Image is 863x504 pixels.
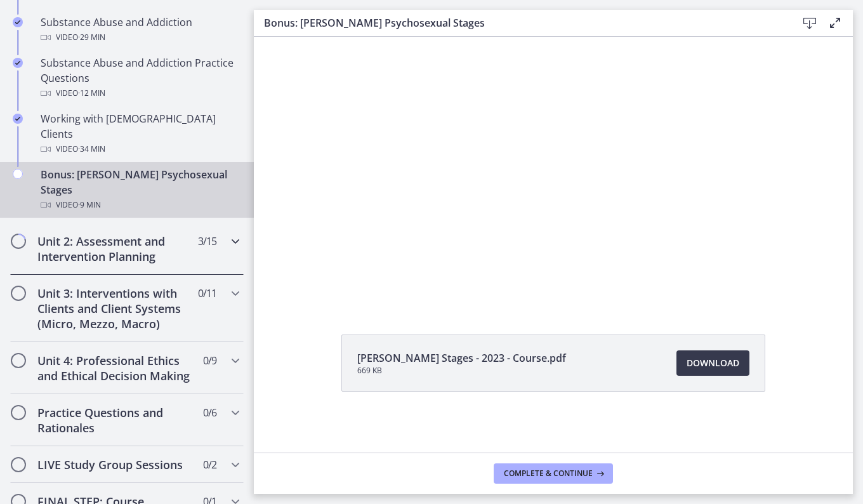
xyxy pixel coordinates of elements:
[687,355,739,371] span: Download
[78,30,105,45] span: · 29 min
[41,142,239,157] div: Video
[37,286,192,331] h2: Unit 3: Interventions with Clients and Client Systems (Micro, Mezzo, Macro)
[198,286,216,301] span: 0 / 11
[41,15,239,45] div: Substance Abuse and Addiction
[357,350,566,366] span: [PERSON_NAME] Stages - 2023 - Course.pdf
[78,197,101,213] span: · 9 min
[78,86,105,101] span: · 12 min
[78,142,105,157] span: · 34 min
[41,55,239,101] div: Substance Abuse and Addiction Practice Questions
[676,350,749,376] a: Download
[203,353,216,368] span: 0 / 9
[357,366,566,376] span: 669 KB
[41,111,239,157] div: Working with [DEMOGRAPHIC_DATA] Clients
[203,405,216,420] span: 0 / 6
[494,463,613,484] button: Complete & continue
[37,353,192,383] h2: Unit 4: Professional Ethics and Ethical Decision Making
[13,17,23,27] i: Completed
[37,234,192,264] h2: Unit 2: Assessment and Intervention Planning
[504,468,593,479] span: Complete & continue
[37,405,192,435] h2: Practice Questions and Rationales
[13,114,23,124] i: Completed
[203,457,216,472] span: 0 / 2
[198,234,216,249] span: 3 / 15
[13,58,23,68] i: Completed
[37,457,192,472] h2: LIVE Study Group Sessions
[41,86,239,101] div: Video
[41,197,239,213] div: Video
[264,15,777,30] h3: Bonus: [PERSON_NAME] Psychosexual Stages
[41,30,239,45] div: Video
[41,167,239,213] div: Bonus: [PERSON_NAME] Psychosexual Stages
